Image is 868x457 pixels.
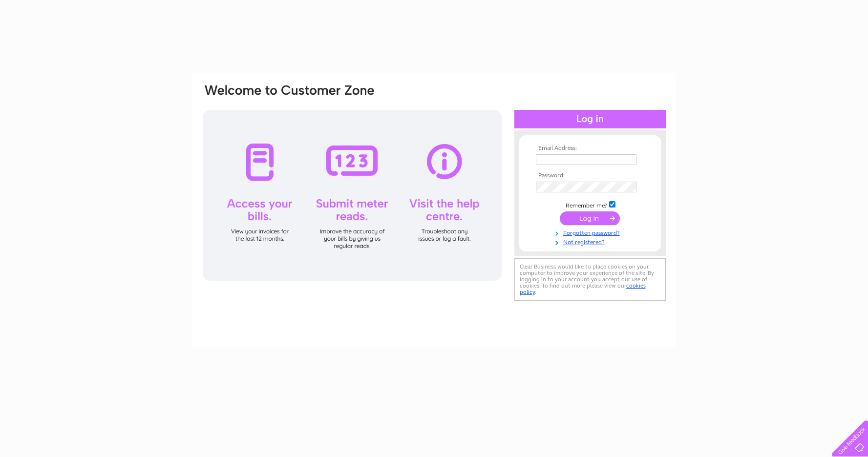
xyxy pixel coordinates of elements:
input: Submit [560,211,620,225]
div: Clear Business would like to place cookies on your computer to improve your experience of the sit... [514,258,666,301]
td: Remember me? [533,200,647,209]
th: Password: [533,172,647,179]
th: Email Address: [533,145,647,152]
a: Forgotten password? [536,228,647,237]
a: cookies policy [520,282,646,295]
a: Not registered? [536,237,647,246]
